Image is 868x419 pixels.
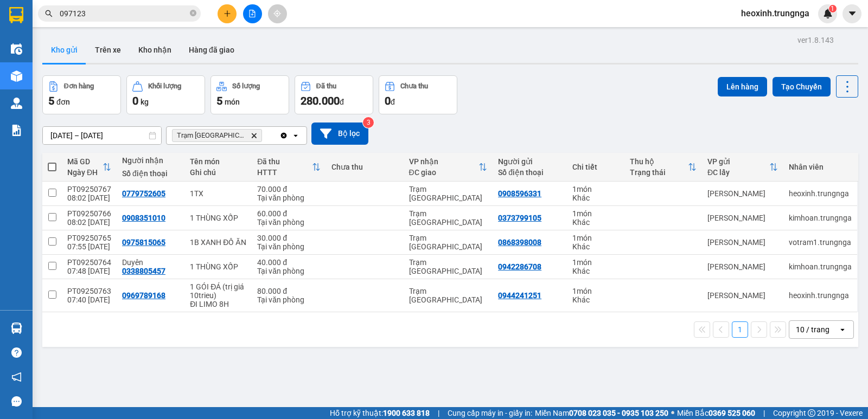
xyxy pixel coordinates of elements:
[257,185,321,194] div: 70.000 đ
[831,5,834,12] span: 1
[225,98,240,106] span: món
[190,189,246,198] div: 1TX
[218,4,237,23] button: plus
[409,234,488,251] div: Trạm [GEOGRAPHIC_DATA]
[823,9,833,18] img: icon-new-feature
[122,291,165,300] div: 0969789168
[569,409,668,417] strong: 0708 023 035 - 0935 103 250
[67,209,111,218] div: PT09250766
[732,321,748,338] button: 1
[572,287,620,295] div: 1 món
[330,407,430,419] span: Hỗ trợ kỹ thuật:
[718,77,767,96] button: Lên hàng
[707,238,778,247] div: [PERSON_NAME]
[190,157,246,166] div: Tên món
[60,8,188,20] input: Tìm tên, số ĐT hoặc mã đơn
[243,4,262,23] button: file-add
[707,157,769,166] div: VP gửi
[295,75,373,114] button: Đã thu280.000đ
[257,168,312,177] div: HTTT
[409,209,488,227] div: Trạm [GEOGRAPHIC_DATA]
[279,131,288,140] svg: Clear all
[190,282,246,300] div: 1 GÓI ĐÁ (trị giá 10trieu)
[707,291,778,300] div: [PERSON_NAME]
[847,9,857,18] span: caret-down
[177,131,246,140] span: Trạm Sài Gòn
[572,258,620,267] div: 1 món
[43,127,161,144] input: Select a date range.
[190,238,246,247] div: 1B XANH ĐỒ ĂN
[829,5,837,12] sup: 1
[132,94,138,107] span: 0
[363,117,374,128] sup: 3
[498,262,541,271] div: 0942286708
[273,10,281,17] span: aim
[257,234,321,242] div: 30.000 đ
[301,94,340,107] span: 280.000
[702,153,783,182] th: Toggle SortBy
[172,129,262,142] span: Trạm Sài Gòn, close by backspace
[48,94,54,107] span: 5
[268,4,287,23] button: aim
[257,267,321,275] div: Tại văn phòng
[130,37,180,63] button: Kho nhận
[709,409,755,417] strong: 0369 525 060
[67,218,111,227] div: 08:02 [DATE]
[671,411,674,415] span: ⚪️
[789,189,852,198] div: heoxinh.trungnga
[148,82,181,90] div: Khối lượng
[572,267,620,275] div: Khác
[291,131,300,140] svg: open
[190,300,246,308] div: ĐI LIMO 8H
[11,372,22,382] span: notification
[773,77,831,96] button: Tạo Chuyến
[122,214,165,222] div: 0908351010
[264,130,265,141] input: Selected Trạm Sài Gòn.
[252,153,326,182] th: Toggle SortBy
[630,168,688,177] div: Trạng thái
[379,75,457,114] button: Chưa thu0đ
[141,98,149,106] span: kg
[409,185,488,202] div: Trạm [GEOGRAPHIC_DATA]
[789,163,852,171] div: Nhân viên
[438,407,439,419] span: |
[67,267,111,275] div: 07:48 [DATE]
[11,70,22,82] img: warehouse-icon
[572,242,620,251] div: Khác
[789,262,852,271] div: kimhoan.trungnga
[62,153,117,182] th: Toggle SortBy
[210,75,289,114] button: Số lượng5món
[11,98,22,109] img: warehouse-icon
[64,82,94,90] div: Đơn hàng
[732,7,818,20] span: heoxinh.trungnga
[331,163,398,171] div: Chưa thu
[409,258,488,275] div: Trạm [GEOGRAPHIC_DATA]
[311,123,368,145] button: Bộ lọc
[843,4,861,23] button: caret-down
[126,75,205,114] button: Khối lượng0kg
[122,189,165,198] div: 0779752605
[67,242,111,251] div: 07:55 [DATE]
[190,10,196,16] span: close-circle
[572,209,620,218] div: 1 món
[707,168,769,177] div: ĐC lấy
[45,10,53,17] span: search
[498,157,561,166] div: Người gửi
[232,82,260,90] div: Số lượng
[838,325,847,334] svg: open
[180,37,243,63] button: Hàng đã giao
[67,287,111,295] div: PT09250763
[383,409,430,417] strong: 1900 633 818
[257,295,321,304] div: Tại văn phòng
[677,407,755,419] span: Miền Bắc
[56,98,70,106] span: đơn
[808,409,815,417] span: copyright
[340,98,344,106] span: đ
[707,262,778,271] div: [PERSON_NAME]
[67,295,111,304] div: 07:40 [DATE]
[42,37,86,63] button: Kho gửi
[385,94,391,107] span: 0
[67,234,111,242] div: PT09250765
[67,258,111,267] div: PT09250764
[42,75,121,114] button: Đơn hàng5đơn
